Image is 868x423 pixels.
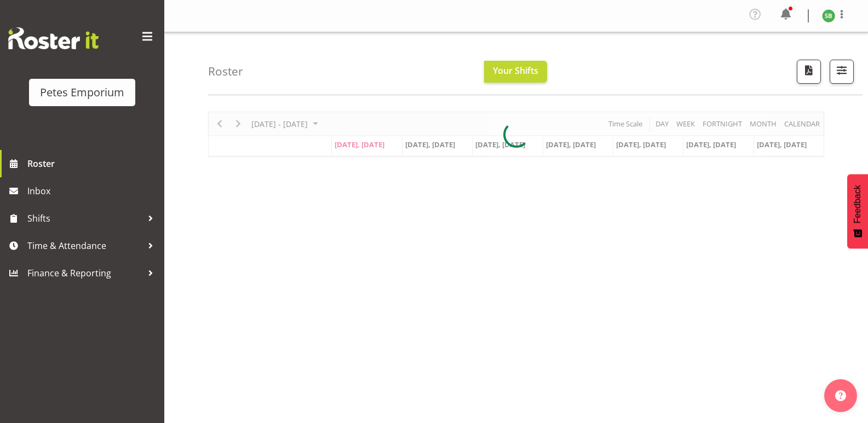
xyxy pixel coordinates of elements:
button: Download a PDF of the roster according to the set date range. [797,60,821,84]
span: Finance & Reporting [27,265,142,281]
span: Shifts [27,210,142,227]
button: Filter Shifts [830,60,854,84]
span: Roster [27,155,159,172]
button: Feedback - Show survey [847,174,868,248]
span: Your Shifts [493,65,538,77]
span: Inbox [27,183,159,199]
img: help-xxl-2.png [835,390,846,401]
h4: Roster [208,65,243,78]
button: Your Shifts [484,61,547,83]
div: Petes Emporium [40,84,124,101]
span: Time & Attendance [27,237,142,254]
span: Feedback [853,185,863,223]
img: Rosterit website logo [8,27,99,49]
img: stephanie-burden9828.jpg [822,9,835,22]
